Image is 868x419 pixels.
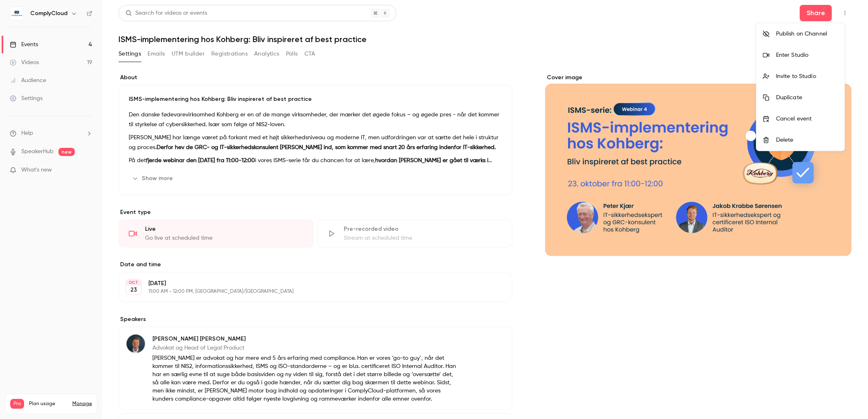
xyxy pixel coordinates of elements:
div: Duplicate [776,94,838,102]
div: Publish on Channel [776,30,838,38]
div: Invite to Studio [776,72,838,80]
div: Delete [776,136,838,144]
div: Cancel event [776,115,838,123]
div: Enter Studio [776,51,838,59]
